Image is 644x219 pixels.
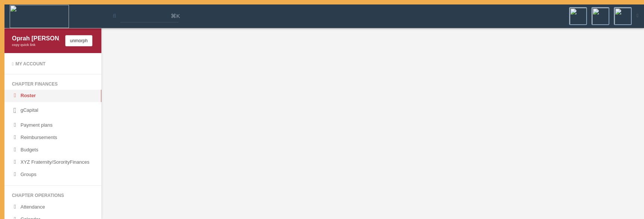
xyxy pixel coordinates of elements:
[12,34,60,43] div: Oprah [PERSON_NAME]
[65,35,92,46] button: unmorph
[12,43,60,47] div: copy quick link
[4,201,101,213] a: Attendance
[12,61,94,67] div: My Account
[4,156,101,169] a: XYZ Fraternity/SororityFinances
[4,90,101,102] a: Roster
[4,132,101,144] a: Reimbursements
[4,144,101,156] a: Budgets
[171,12,180,20] span: ⌘K
[4,169,101,181] a: Groups
[4,190,101,201] li: Chapter operations
[4,102,101,119] a: gCapital
[4,79,101,90] li: Chapter finances
[4,119,101,132] a: Payment plans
